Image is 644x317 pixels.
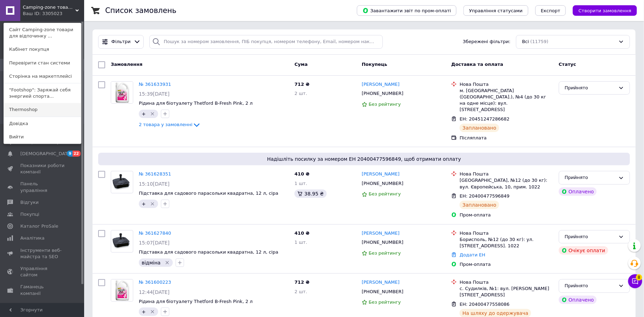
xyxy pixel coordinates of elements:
div: с. Судилків, №1: вул. [PERSON_NAME][STREET_ADDRESS] [460,285,553,298]
a: 2 товара у замовленні [139,122,201,127]
div: Нова Пошта [460,171,553,177]
img: Фото товару [111,280,133,301]
a: № 361628351 [139,171,171,177]
span: Фільтри [111,39,131,45]
span: Експорт [541,8,561,13]
span: 12:44[DATE] [139,289,170,295]
span: Каталог ProSale [20,223,58,229]
div: [PHONE_NUMBER] [360,238,405,247]
div: Заплановано [460,124,499,132]
div: 38.95 ₴ [294,189,326,198]
div: Ваш ID: 3305023 [23,11,52,17]
span: Гаманець компанії [20,284,65,296]
img: Фото товару [111,172,133,192]
div: Нова Пошта [460,81,553,88]
a: Створити замовлення [566,8,637,13]
a: Сайт Camping-zone товари для відпочинку ... [4,23,81,43]
a: Вийти [4,130,81,144]
a: Рідина для біотуалету Thetford B-Fresh Pink, 2 л [139,299,253,304]
div: Прийнято [565,84,616,92]
span: Cума [294,62,307,67]
span: 410 ₴ [294,230,310,236]
span: + [142,201,146,207]
div: Нова Пошта [460,230,553,236]
svg: Видалити мітку [150,201,155,207]
div: м. [GEOGRAPHIC_DATA] ([GEOGRAPHIC_DATA].), №4 (до 30 кг на одне місце): вул. [STREET_ADDRESS] [460,88,553,113]
a: Довідка [4,117,81,130]
img: Фото товару [111,82,133,103]
span: Надішліть посилку за номером ЕН 20400477596849, щоб отримати оплату [101,156,627,163]
span: 9 [67,151,73,157]
span: 410 ₴ [294,171,310,177]
span: Статус [559,62,576,67]
div: [PHONE_NUMBER] [360,287,405,296]
span: Покупець [362,62,387,67]
a: [PERSON_NAME] [362,230,400,237]
div: Пром-оплата [460,212,553,218]
span: Створити замовлення [578,8,631,13]
span: 15:10[DATE] [139,181,170,187]
svg: Видалити мітку [150,111,155,117]
span: Всі [522,39,529,45]
a: Фото товару [111,279,133,302]
svg: Видалити мітку [150,309,155,315]
img: Фото товару [111,232,133,251]
a: № 361627840 [139,230,171,236]
div: Оплачено [559,187,597,196]
span: 712 ₴ [294,280,310,285]
a: Фото товару [111,230,133,253]
span: 712 ₴ [294,82,310,87]
div: [PHONE_NUMBER] [360,89,405,98]
div: Післяплата [460,135,553,141]
a: [PERSON_NAME] [362,279,400,286]
a: "Footshop": Заряжай себя энергией спорта... [4,83,81,103]
a: Кабінет покупця [4,43,81,56]
button: Завантажити звіт по пром-оплаті [357,5,456,16]
span: Маркет [20,302,38,309]
div: [PHONE_NUMBER] [360,179,405,188]
span: Підставка для садового парасольки квадратна, 12 л, сіра [139,191,278,196]
span: Покупці [20,211,39,218]
span: Camping-zone товари для відпочинку та пікніку [23,4,75,11]
span: 2 шт. [294,91,307,96]
button: Чат з покупцем8 [628,274,642,288]
span: Панель управління [20,181,65,193]
span: 15:07[DATE] [139,240,170,246]
div: Прийнято [565,233,616,241]
a: Фото товару [111,81,133,104]
a: Підставка для садового парасольки квадратна, 12 л, сіра [139,249,278,255]
span: 1 шт. [294,240,307,245]
span: Відгуки [20,199,39,206]
span: 22 [73,151,81,157]
div: Пром-оплата [460,261,553,268]
a: Сторінка на маркетплейсі [4,70,81,83]
input: Пошук за номером замовлення, ПІБ покупця, номером телефону, Email, номером накладної [149,35,382,49]
div: Заплановано [460,201,499,209]
span: 8 [636,274,642,281]
span: 1 шт. [294,181,307,186]
a: Рідина для біотуалету Thetford B-Fresh Pink, 2 л [139,101,253,106]
a: Перевірити стан системи [4,56,81,70]
span: Без рейтингу [369,250,401,256]
span: Інструменти веб-майстра та SEO [20,247,65,260]
div: [GEOGRAPHIC_DATA], №12 (до 30 кг): вул. Європейська, 10, прим. 1022 [460,177,553,190]
button: Створити замовлення [573,5,637,16]
span: Доставка та оплата [451,62,503,67]
span: Управління сайтом [20,266,65,278]
span: Завантажити звіт по пром-оплаті [362,7,451,14]
div: Нова Пошта [460,279,553,285]
span: Без рейтингу [369,299,401,305]
span: Без рейтингу [369,102,401,107]
span: 2 шт. [294,289,307,294]
h1: Список замовлень [105,6,176,15]
a: [PERSON_NAME] [362,171,400,178]
span: Збережені фільтри: [463,39,510,45]
span: Показники роботи компанії [20,163,65,175]
div: Прийнято [565,282,616,290]
span: ЕН: 20400477596849 [460,193,509,199]
span: + [142,111,146,117]
span: Замовлення [111,62,142,67]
